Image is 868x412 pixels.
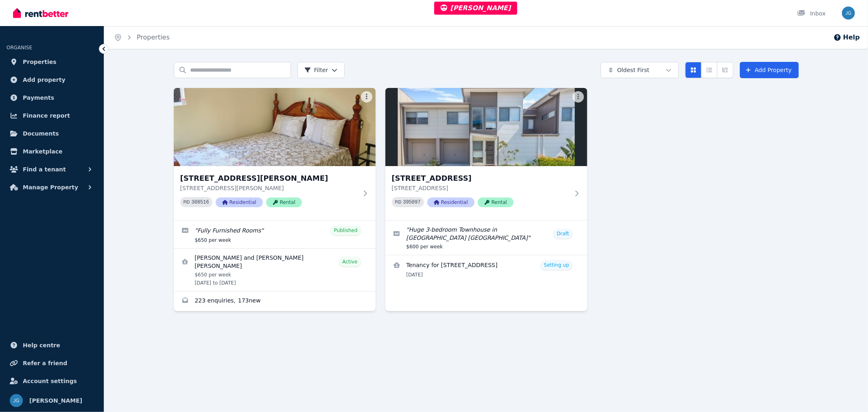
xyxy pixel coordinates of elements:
span: Finance report [23,111,70,121]
button: Card view [685,62,702,78]
span: Filter [304,66,328,74]
a: Refer a friend [7,355,97,371]
small: PID [184,200,190,204]
span: Documents [23,129,59,138]
a: Add property [7,72,97,88]
span: Oldest First [617,66,649,74]
small: PID [395,200,402,204]
a: Marketplace [7,143,97,160]
p: [STREET_ADDRESS] [392,184,569,192]
span: [PERSON_NAME] [29,396,82,405]
a: View details for EVA MORENTE and KENNY GEOFFREY XAVIER [174,249,376,291]
button: Find a tenant [7,161,97,178]
img: RentBetter [13,7,68,19]
button: Oldest First [601,62,679,78]
span: Refer a friend [23,358,67,368]
code: 395097 [403,199,420,205]
h3: [STREET_ADDRESS] [392,173,569,184]
h3: [STREET_ADDRESS][PERSON_NAME] [180,173,358,184]
button: More options [573,91,584,103]
a: 39/70 Willow Rd W, Redbank Plains[STREET_ADDRESS][STREET_ADDRESS]PID 395097ResidentialRental [385,88,587,220]
span: Properties [23,57,57,67]
a: Properties [137,33,170,41]
span: Rental [266,197,302,207]
span: Account settings [23,376,77,386]
div: View options [685,62,733,78]
a: Account settings [7,373,97,389]
a: Documents [7,125,97,142]
a: Payments [7,90,97,106]
button: More options [361,91,372,103]
p: [STREET_ADDRESS][PERSON_NAME] [180,184,358,192]
a: 86 Hanlon Street, Tanah Merah[STREET_ADDRESS][PERSON_NAME][STREET_ADDRESS][PERSON_NAME]PID 308516... [174,88,376,220]
button: Expanded list view [717,62,733,78]
nav: Breadcrumb [104,26,179,49]
a: Edit listing: Huge 3-bedroom Townhouse in REDBANK PLAINS IPSWICH [385,221,587,255]
img: Jeremy Goldschmidt [842,7,855,20]
span: Marketplace [23,147,62,156]
a: Finance report [7,107,97,124]
span: ORGANISE [7,45,32,50]
span: Find a tenant [23,164,66,174]
a: Add Property [740,62,799,78]
button: Filter [297,62,345,78]
span: Residential [216,197,263,207]
span: Residential [427,197,474,207]
span: [PERSON_NAME] [441,4,511,12]
div: Inbox [797,9,826,18]
span: Manage Property [23,182,78,192]
span: Rental [478,197,514,207]
a: Properties [7,54,97,70]
img: Jeremy Goldschmidt [10,394,23,407]
button: Compact list view [701,62,717,78]
button: Help [833,33,860,42]
span: Payments [23,93,54,103]
a: Help centre [7,337,97,353]
code: 308516 [191,199,209,205]
button: Manage Property [7,179,97,195]
img: 86 Hanlon Street, Tanah Merah [174,88,376,166]
span: Help centre [23,340,60,350]
img: 39/70 Willow Rd W, Redbank Plains [385,88,587,166]
a: View details for Tenancy for 39/70 Willow Rd W, Redbank Plains [385,255,587,283]
span: Add property [23,75,66,85]
a: Enquiries for 86 Hanlon Street, Tanah Merah [174,291,376,311]
a: Edit listing: Fully Furnished Rooms [174,221,376,248]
